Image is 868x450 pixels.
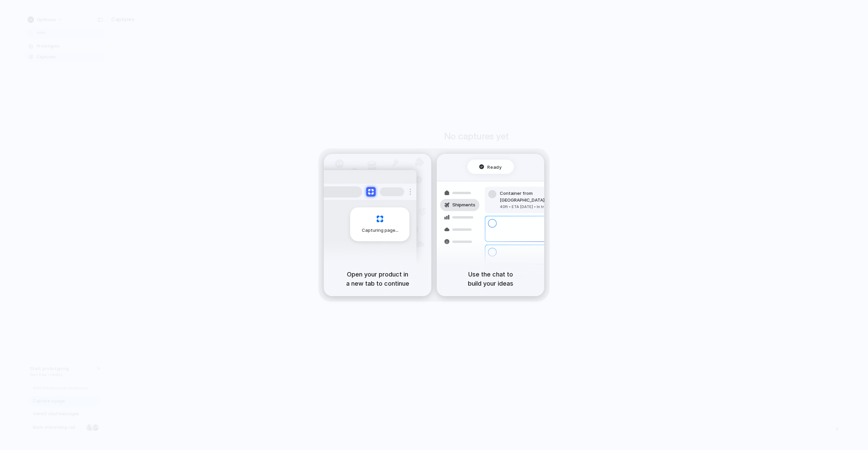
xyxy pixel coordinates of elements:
[500,204,573,210] div: 40ft • ETA [DATE] • In transit
[500,190,573,203] div: Container from [GEOGRAPHIC_DATA]
[452,202,475,208] span: Shipments
[332,270,423,288] h5: Open your product in a new tab to continue
[445,270,536,288] h5: Use the chat to build your ideas
[487,163,501,170] span: Ready
[362,227,399,234] span: Capturing page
